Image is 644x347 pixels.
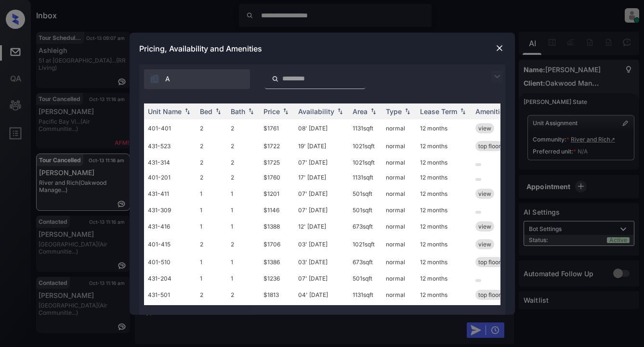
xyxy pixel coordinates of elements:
span: view [478,223,491,230]
td: 07' [DATE] [294,271,349,286]
td: normal [382,235,416,253]
span: view [478,190,491,197]
td: $1722 [260,137,294,155]
td: normal [382,271,416,286]
span: top floor [478,291,501,298]
td: 2 [227,170,260,185]
td: $1760 [260,170,294,185]
img: sorting [458,108,468,115]
span: A [165,74,170,84]
td: normal [382,170,416,185]
div: Amenities [475,107,508,116]
img: sorting [281,108,290,115]
img: sorting [335,108,345,115]
td: $1201 [260,185,294,203]
td: 17' [DATE] [294,170,349,185]
td: 1021 sqft [349,155,382,170]
td: 1131 sqft [349,286,382,304]
td: 12 months [416,271,472,286]
td: 2 [227,304,260,321]
img: icon-zuma [272,75,279,83]
td: 1 [227,203,260,218]
div: Bed [200,107,212,116]
td: normal [382,304,416,321]
td: normal [382,155,416,170]
td: 12 months [416,170,472,185]
td: 2 [196,304,227,321]
td: 431-314 [144,155,196,170]
td: 1 [196,203,227,218]
td: normal [382,218,416,235]
td: 12' [DATE] [294,218,349,235]
td: 1 [227,253,260,271]
td: 2 [196,170,227,185]
div: Type [386,107,402,116]
td: 12 months [416,218,472,235]
td: 401-201 [144,170,196,185]
td: 07' [DATE] [294,185,349,203]
td: 1 [196,185,227,203]
td: 1 [196,218,227,235]
img: sorting [213,108,223,115]
td: normal [382,286,416,304]
td: 1021 sqft [349,137,382,155]
td: 1021 sqft [349,304,382,321]
td: 12 months [416,235,472,253]
td: $1725 [260,155,294,170]
td: 1 [227,185,260,203]
td: 673 sqft [349,218,382,235]
td: 431-411 [144,185,196,203]
div: Area [353,107,368,116]
td: 2 [196,235,227,253]
td: 07' [DATE] [294,155,349,170]
td: 12 months [416,304,472,321]
span: top floor [478,142,501,150]
div: Unit Name [148,107,182,116]
td: 401-415 [144,235,196,253]
div: Price [263,107,280,116]
td: 03' [DATE] [294,235,349,253]
td: normal [382,253,416,271]
td: 431-416 [144,218,196,235]
td: 2 [227,235,260,253]
td: 12 months [416,119,472,137]
span: top floor [478,258,501,266]
img: sorting [403,108,412,115]
td: 04' [DATE] [294,286,349,304]
td: 2 [196,155,227,170]
td: 1 [196,253,227,271]
td: normal [382,185,416,203]
td: 12 months [416,185,472,203]
td: 431-515 [144,304,196,321]
img: close [495,43,504,53]
td: 2 [227,137,260,155]
td: normal [382,119,416,137]
td: 2 [196,286,227,304]
td: 2 [227,286,260,304]
td: $1813 [260,286,294,304]
img: sorting [246,108,256,115]
td: 501 sqft [349,203,382,218]
td: 12 months [416,203,472,218]
td: 2 [227,155,260,170]
div: Bath [231,107,245,116]
td: 401-510 [144,253,196,271]
td: normal [382,203,416,218]
td: 08' [DATE] [294,119,349,137]
td: 20' [DATE] [294,304,349,321]
td: $1706 [260,235,294,253]
td: 1021 sqft [349,235,382,253]
img: sorting [183,108,192,115]
div: Pricing, Availability and Amenities [130,33,515,64]
td: 431-523 [144,137,196,155]
td: 12 months [416,253,472,271]
td: 1 [227,218,260,235]
td: 12 months [416,155,472,170]
span: view [478,241,491,248]
td: normal [382,137,416,155]
td: 431-309 [144,203,196,218]
td: 431-204 [144,271,196,286]
td: 1131 sqft [349,170,382,185]
td: 1 [227,271,260,286]
td: 12 months [416,137,472,155]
